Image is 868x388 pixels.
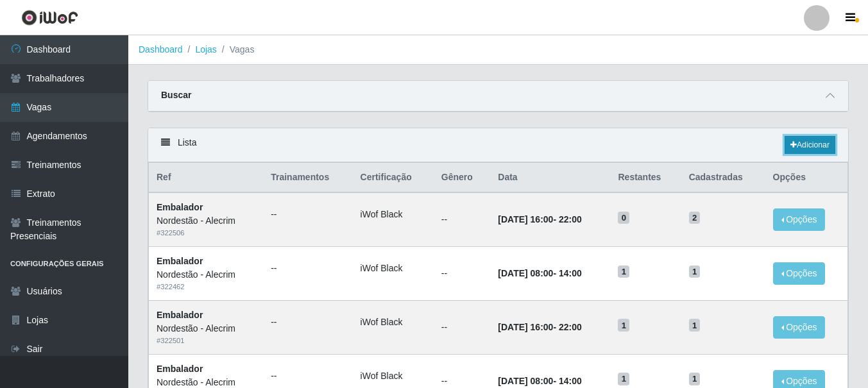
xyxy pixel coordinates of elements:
[618,373,629,385] span: 1
[498,268,553,278] time: [DATE] 08:00
[361,316,426,329] li: iWof Black
[434,300,490,354] td: --
[498,376,581,386] strong: -
[434,163,490,193] th: Gênero
[271,316,345,329] ul: --
[498,376,553,386] time: [DATE] 08:00
[361,262,426,275] li: iWof Black
[148,128,848,162] div: Lista
[149,163,264,193] th: Ref
[157,214,255,228] div: Nordestão - Alecrim
[157,228,255,239] div: # 322506
[498,214,581,224] strong: -
[773,208,826,231] button: Opções
[195,44,216,55] a: Lojas
[157,322,255,335] div: Nordestão - Alecrim
[157,268,255,282] div: Nordestão - Alecrim
[157,335,255,346] div: # 322501
[681,163,765,193] th: Cadastradas
[559,322,582,332] time: 22:00
[498,268,581,278] strong: -
[157,256,203,266] strong: Embalador
[610,163,681,193] th: Restantes
[157,364,203,374] strong: Embalador
[490,163,610,193] th: Data
[157,282,255,292] div: # 322462
[618,319,629,332] span: 1
[157,202,203,212] strong: Embalador
[157,310,203,320] strong: Embalador
[559,376,582,386] time: 14:00
[785,136,835,154] a: Adicionar
[161,90,191,100] strong: Buscar
[689,373,701,385] span: 1
[434,247,490,301] td: --
[559,268,582,278] time: 14:00
[263,163,352,193] th: Trainamentos
[21,10,78,26] img: CoreUI Logo
[773,262,826,285] button: Opções
[618,212,629,224] span: 0
[271,208,345,221] ul: --
[434,192,490,246] td: --
[689,319,701,332] span: 1
[559,214,582,224] time: 22:00
[498,214,553,224] time: [DATE] 16:00
[217,43,255,56] li: Vagas
[139,44,183,55] a: Dashboard
[689,212,701,224] span: 2
[353,163,434,193] th: Certificação
[128,35,868,65] nav: breadcrumb
[765,163,848,193] th: Opções
[498,322,553,332] time: [DATE] 16:00
[689,266,701,278] span: 1
[498,322,581,332] strong: -
[618,266,629,278] span: 1
[361,369,426,383] li: iWof Black
[271,262,345,275] ul: --
[271,369,345,383] ul: --
[361,208,426,221] li: iWof Black
[773,316,826,339] button: Opções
